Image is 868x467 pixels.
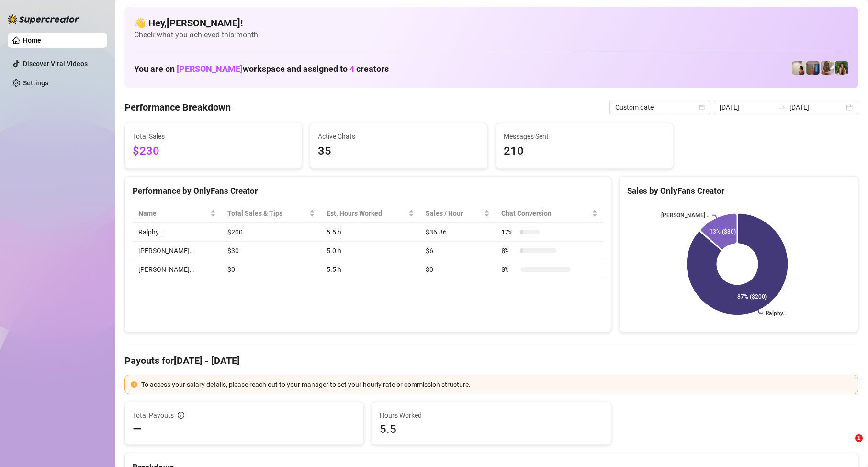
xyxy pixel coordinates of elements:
[133,242,222,260] td: [PERSON_NAME]…
[792,61,805,75] img: Ralphy
[420,204,495,223] th: Sales / Hour
[8,14,79,24] img: logo-BBDzfeDw.svg
[178,412,184,419] span: info-circle
[504,142,665,161] span: 210
[141,379,852,390] div: To access your salary details, please reach out to your manager to set your hourly rate or commis...
[501,245,517,256] span: 8 %
[806,61,820,75] img: Wayne
[124,101,231,114] h4: Performance Breakdown
[778,104,786,111] span: to
[661,212,709,219] text: [PERSON_NAME]…
[321,242,420,260] td: 5.0 h
[222,260,320,279] td: $0
[380,421,603,437] span: 5.5
[138,208,208,219] span: Name
[222,242,320,260] td: $30
[222,223,320,242] td: $200
[789,102,844,113] input: End date
[501,208,590,219] span: Chat Conversion
[720,102,774,113] input: Start date
[420,223,495,242] td: $36.36
[227,208,307,219] span: Total Sales & Tips
[134,16,849,30] h4: 👋 Hey, [PERSON_NAME] !
[177,64,243,74] span: [PERSON_NAME]
[380,410,603,420] span: Hours Worked
[778,104,786,111] span: swap-right
[627,185,850,198] div: Sales by OnlyFans Creator
[318,142,479,161] span: 35
[133,260,222,279] td: [PERSON_NAME]…
[835,61,848,75] img: Nathaniel
[699,105,705,110] span: calendar
[133,185,603,198] div: Performance by OnlyFans Creator
[133,410,174,420] span: Total Payouts
[349,64,354,74] span: 4
[134,64,389,74] h1: You are on workspace and assigned to creators
[426,208,482,219] span: Sales / Hour
[327,208,407,219] div: Est. Hours Worked
[496,204,603,223] th: Chat Conversion
[133,131,294,141] span: Total Sales
[821,61,834,75] img: Nathaniel
[504,131,665,141] span: Messages Sent
[23,60,88,68] a: Discover Viral Videos
[134,30,849,40] span: Check what you achieved this month
[131,381,137,388] span: exclamation-circle
[501,264,517,275] span: 0 %
[835,434,858,457] iframe: Intercom live chat
[124,354,858,367] h4: Payouts for [DATE] - [DATE]
[420,260,495,279] td: $0
[133,223,222,242] td: Ralphy…
[318,131,479,141] span: Active Chats
[321,223,420,242] td: 5.5 h
[501,227,517,237] span: 17 %
[23,79,48,87] a: Settings
[133,204,222,223] th: Name
[321,260,420,279] td: 5.5 h
[222,204,320,223] th: Total Sales & Tips
[855,434,863,442] span: 1
[420,242,495,260] td: $6
[23,36,41,44] a: Home
[133,142,294,161] span: $230
[615,100,704,115] span: Custom date
[133,421,142,437] span: —
[766,310,787,316] text: Ralphy…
